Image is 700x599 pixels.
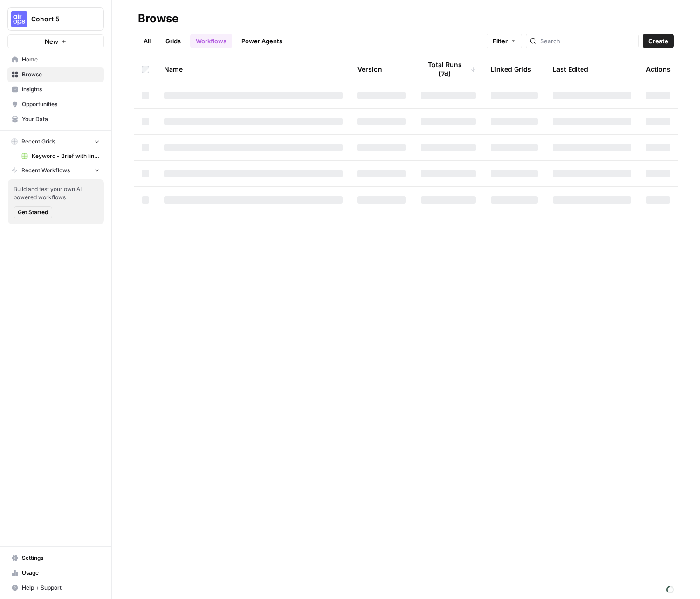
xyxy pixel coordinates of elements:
[11,11,27,27] img: Cohort 5 Logo
[22,584,100,592] span: Help + Support
[31,14,88,24] span: Cohort 5
[18,208,48,217] span: Get Started
[487,34,522,48] button: Filter
[421,56,476,82] div: Total Runs (7d)
[22,85,100,94] span: Insights
[14,206,52,218] button: Get Started
[22,70,100,79] span: Browse
[7,580,104,595] button: Help + Support
[643,34,674,48] button: Create
[22,100,100,109] span: Opportunities
[7,135,104,149] button: Recent Grids
[138,11,178,26] div: Browse
[646,56,671,82] div: Actions
[14,185,98,202] span: Build and test your own AI powered workflows
[45,37,58,46] span: New
[22,115,100,123] span: Your Data
[7,551,104,565] a: Settings
[32,152,100,160] span: Keyword - Brief with links (Di)
[236,34,288,48] a: Power Agents
[7,97,104,112] a: Opportunities
[22,55,100,64] span: Home
[160,34,186,48] a: Grids
[21,137,55,146] span: Recent Grids
[7,163,104,177] button: Recent Workflows
[493,36,508,46] span: Filter
[164,56,343,82] div: Name
[7,82,104,97] a: Insights
[7,34,104,48] button: New
[17,149,104,163] a: Keyword - Brief with links (Di)
[648,36,668,46] span: Create
[22,554,100,562] span: Settings
[138,34,156,48] a: All
[22,569,100,577] span: Usage
[190,34,232,48] a: Workflows
[7,7,104,31] button: Workspace: Cohort 5
[7,52,104,67] a: Home
[491,56,531,82] div: Linked Grids
[7,67,104,82] a: Browse
[357,56,382,82] div: Version
[553,56,588,82] div: Last Edited
[540,36,635,46] input: Search
[7,112,104,127] a: Your Data
[21,166,70,175] span: Recent Workflows
[7,565,104,580] a: Usage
